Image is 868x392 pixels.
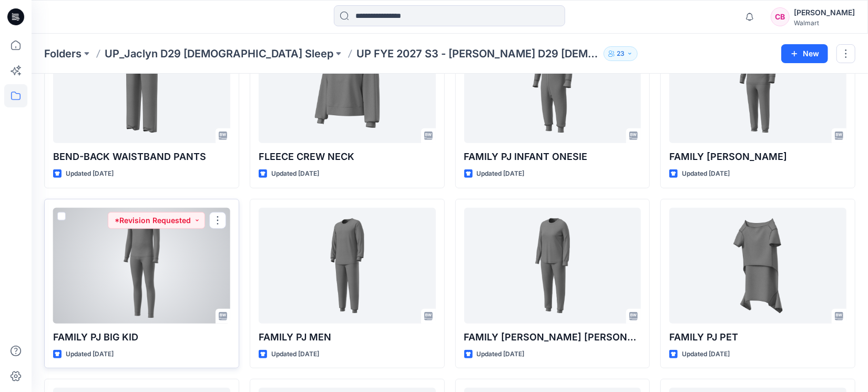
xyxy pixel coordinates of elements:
[53,330,230,345] p: FAMILY PJ BIG KID
[53,149,230,164] p: BEND-BACK WAISTBAND PANTS
[105,46,333,61] a: UP_Jaclyn D29 [DEMOGRAPHIC_DATA] Sleep
[464,149,641,164] p: FAMILY PJ INFANT ONESIE
[464,27,641,143] a: FAMILY PJ INFANT ONESIE
[669,27,846,143] a: FAMILY PJ TODDLER
[604,46,638,61] button: 23
[53,208,230,324] a: FAMILY PJ BIG KID
[66,349,114,360] p: Updated [DATE]
[271,349,319,360] p: Updated [DATE]
[53,27,230,143] a: BEND-BACK WAISTBAND PANTS
[66,168,114,179] p: Updated [DATE]
[464,330,641,345] p: FAMILY [PERSON_NAME] [PERSON_NAME]
[259,330,436,345] p: FAMILY PJ MEN
[356,46,599,61] p: UP FYE 2027 S3 - [PERSON_NAME] D29 [DEMOGRAPHIC_DATA] Sleepwear
[669,208,846,324] a: FAMILY PJ PET
[259,149,436,164] p: FLEECE CREW NECK
[477,349,525,360] p: Updated [DATE]
[682,349,730,360] p: Updated [DATE]
[44,46,81,61] a: Folders
[464,208,641,324] a: FAMILY PJ MISSY
[669,330,846,345] p: FAMILY PJ PET
[477,168,525,179] p: Updated [DATE]
[781,44,828,63] button: New
[794,19,855,27] div: Walmart
[682,168,730,179] p: Updated [DATE]
[771,7,790,26] div: CB
[259,208,436,324] a: FAMILY PJ MEN
[259,27,436,143] a: FLEECE CREW NECK
[794,6,855,19] div: [PERSON_NAME]
[669,149,846,164] p: FAMILY [PERSON_NAME]
[617,48,625,59] p: 23
[271,168,319,179] p: Updated [DATE]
